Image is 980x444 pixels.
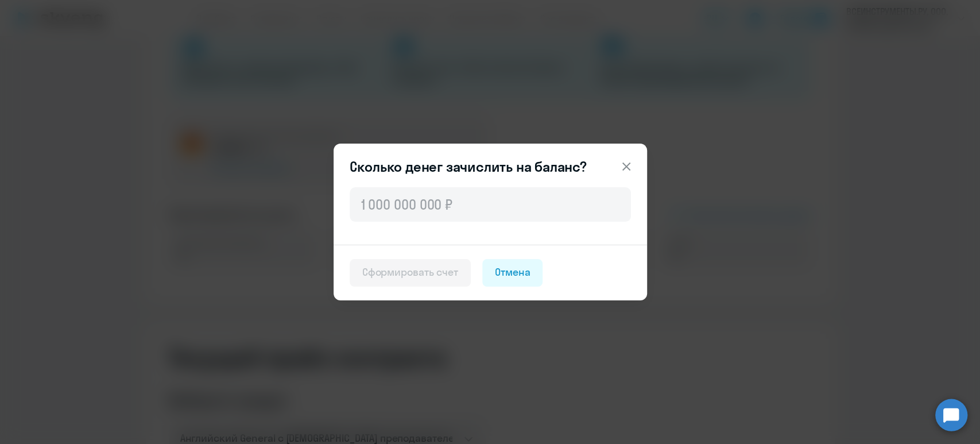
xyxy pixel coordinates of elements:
[482,259,543,287] button: Отмена
[350,187,631,222] input: 1 000 000 000 ₽
[495,265,530,280] div: Отмена
[350,259,471,287] button: Сформировать счет
[362,265,458,280] div: Сформировать счет
[334,157,647,176] header: Сколько денег зачислить на баланс?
